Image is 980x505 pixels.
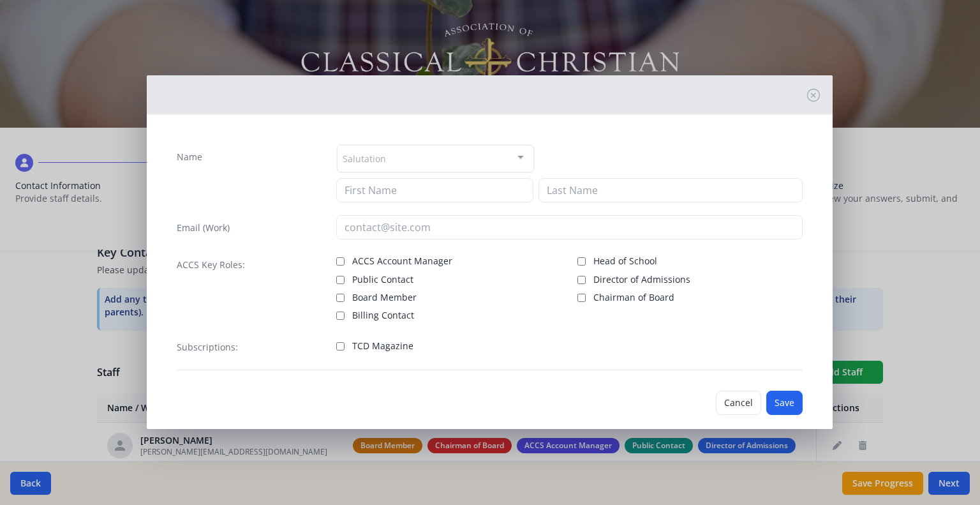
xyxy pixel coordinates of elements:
span: ACCS Account Manager [352,255,452,268]
label: Subscriptions: [177,341,238,354]
input: Board Member [336,294,345,302]
span: Head of School [593,255,657,268]
label: Name [177,151,202,163]
span: Salutation [343,151,386,165]
span: Public Contact [352,273,413,286]
label: Email (Work) [177,222,230,234]
input: Head of School [577,257,586,266]
span: Billing Contact [352,309,414,322]
input: contact@site.com [336,215,803,239]
button: Save [766,391,803,415]
input: ACCS Account Manager [336,257,345,266]
span: Chairman of Board [593,291,674,304]
span: TCD Magazine [352,340,413,352]
input: First Name [336,178,533,202]
input: Chairman of Board [577,294,586,302]
input: Last Name [538,178,803,202]
input: Billing Contact [336,312,345,320]
span: Director of Admissions [593,273,690,286]
button: Cancel [716,391,761,415]
input: Public Contact [336,276,345,284]
span: Board Member [352,291,417,304]
label: ACCS Key Roles: [177,259,245,271]
input: Director of Admissions [577,276,586,284]
input: TCD Magazine [336,342,345,350]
